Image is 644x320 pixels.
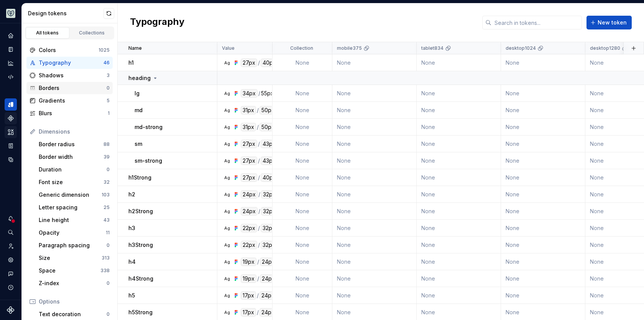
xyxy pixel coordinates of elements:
div: 34px [241,89,258,98]
p: Name [128,45,142,51]
p: h4 [128,258,136,266]
a: Generic dimension103 [36,189,113,201]
h2: Typography [130,16,184,29]
div: Ag [224,90,230,96]
div: 31px [241,106,256,114]
div: Design tokens [5,98,17,111]
div: 22px [241,241,257,249]
div: Assets [5,126,17,138]
p: mobile375 [337,45,362,51]
div: Design tokens [28,10,103,17]
p: heading [128,74,151,82]
a: Typography46 [26,57,113,69]
td: None [501,186,585,203]
td: None [501,253,585,270]
button: Search ⌘K [5,226,17,238]
div: / [258,157,260,165]
td: None [417,287,501,304]
div: 32px [261,190,278,199]
td: None [332,253,417,270]
a: Duration0 [36,163,113,176]
div: 24px [241,190,258,199]
td: None [332,54,417,71]
p: sm [135,140,142,148]
td: None [417,237,501,253]
td: None [501,85,585,102]
a: Storybook stories [5,140,17,152]
div: / [258,190,260,199]
div: 1025 [99,47,110,53]
div: 50px [260,106,276,114]
div: Border radius [39,140,103,148]
div: Colors [39,46,99,54]
a: Supernova Logo [7,306,15,314]
div: 27px [241,140,257,148]
p: lg [135,90,140,97]
td: None [273,203,332,220]
div: 0 [107,242,110,248]
a: Blurs1 [26,107,113,119]
a: Data sources [5,153,17,166]
td: None [501,220,585,237]
input: Search in tokens... [491,16,582,29]
div: Line height [39,216,103,224]
div: Code automation [5,71,17,83]
div: Ag [224,107,230,113]
td: None [332,287,417,304]
td: None [273,152,332,169]
div: Borders [39,84,107,92]
div: / [258,89,260,98]
div: Typography [39,59,103,67]
div: 43px [261,140,278,148]
td: None [332,119,417,136]
div: 338 [100,268,110,274]
div: 46 [103,60,110,66]
div: / [258,173,260,182]
td: None [273,186,332,203]
div: / [257,308,259,317]
p: h5 [128,292,135,299]
div: 32px [261,224,277,232]
div: 88 [103,141,110,147]
div: Generic dimension [39,191,102,199]
td: None [273,237,332,253]
td: None [417,102,501,119]
div: All tokens [28,30,67,36]
div: 22px [241,224,257,232]
td: None [273,220,332,237]
td: None [501,119,585,136]
td: None [332,152,417,169]
td: None [332,203,417,220]
div: Dimensions [39,128,110,136]
a: Border radius88 [36,138,113,150]
td: None [501,237,585,253]
p: Value [222,45,235,51]
a: Border width39 [36,151,113,163]
div: Opacity [39,229,106,237]
div: Invite team [5,240,17,252]
div: / [257,123,259,131]
p: h3 [128,224,135,232]
td: None [332,102,417,119]
div: 103 [102,192,110,198]
div: 27px [241,173,257,182]
p: h2Strong [128,207,153,215]
div: 25 [103,204,110,211]
a: Size313 [36,252,113,264]
td: None [273,169,332,186]
td: None [501,54,585,71]
div: 27px [241,59,257,67]
div: / [258,59,260,67]
div: Ag [224,309,230,315]
div: Letter spacing [39,204,103,211]
td: None [417,253,501,270]
p: h2 [128,191,135,198]
td: None [332,186,417,203]
button: Notifications [5,212,17,225]
p: Collection [290,45,313,51]
td: None [273,253,332,270]
a: Paragraph spacing0 [36,239,113,251]
div: Ag [224,141,230,147]
td: None [501,270,585,287]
